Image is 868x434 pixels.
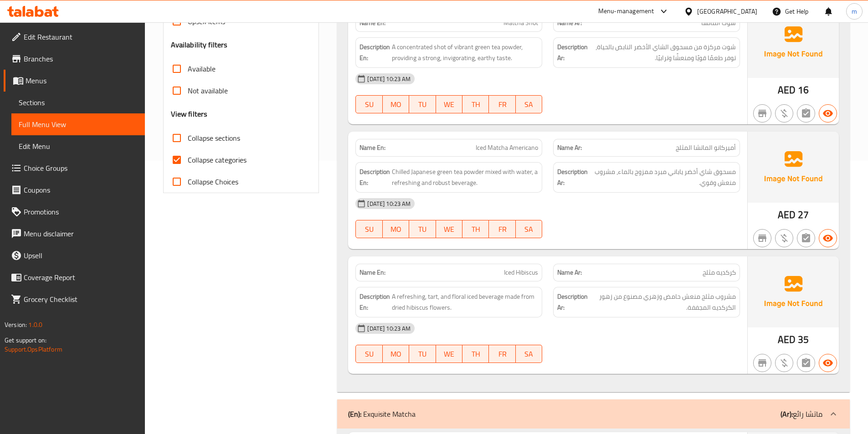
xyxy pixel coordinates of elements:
[188,176,238,187] span: Collapse Choices
[364,199,414,208] span: [DATE] 10:23 AM
[360,143,385,153] strong: Name En:
[4,48,145,70] a: Branches
[4,266,145,288] a: Coverage Report
[462,95,489,113] button: TH
[440,347,459,361] span: WE
[360,98,379,111] span: SU
[348,408,416,419] p: Exquisite Matcha
[364,75,414,83] span: [DATE] 10:23 AM
[360,223,379,236] span: SU
[798,206,809,224] span: 27
[466,223,485,236] span: TH
[775,104,793,123] button: Purchased item
[24,228,138,239] span: Menu disclaimer
[516,220,542,238] button: SA
[19,97,138,108] span: Sections
[409,220,436,238] button: TU
[355,95,382,113] button: SU
[413,223,432,236] span: TU
[781,407,793,421] b: (Ar):
[466,98,485,111] span: TH
[852,6,857,16] span: m
[778,206,796,224] span: AED
[360,347,379,361] span: SU
[476,143,538,153] span: Iced Matcha Americano
[775,354,793,372] button: Purchased item
[188,85,228,96] span: Not available
[466,347,485,361] span: TH
[383,345,409,363] button: MO
[753,354,771,372] button: Not branch specific item
[557,41,588,64] strong: Description Ar:
[697,6,757,16] div: [GEOGRAPHIC_DATA]
[360,18,385,28] strong: Name En:
[778,331,796,348] span: AED
[493,347,512,361] span: FR
[11,135,145,157] a: Edit Menu
[519,98,539,111] span: SA
[440,223,459,236] span: WE
[11,113,145,135] a: Full Menu View
[348,407,361,421] b: (En):
[19,119,138,130] span: Full Menu View
[4,70,145,92] a: Menus
[775,229,793,247] button: Purchased item
[409,95,436,113] button: TU
[4,201,145,223] a: Promotions
[188,63,216,74] span: Available
[383,95,409,113] button: MO
[778,81,796,99] span: AED
[748,132,839,203] img: Ae5nvW7+0k+MAAAAAElFTkSuQmCC
[5,319,27,331] span: Version:
[489,220,515,238] button: FR
[24,250,138,261] span: Upsell
[797,354,815,372] button: Not has choices
[11,92,145,113] a: Sections
[4,223,145,245] a: Menu disclaimer
[781,408,822,419] p: ماتشا رائع
[386,223,406,236] span: MO
[493,98,512,111] span: FR
[188,133,240,143] span: Collapse sections
[516,345,542,363] button: SA
[462,220,489,238] button: TH
[24,31,138,42] span: Edit Restaurant
[392,41,538,64] span: A concentrated shot of vibrant green tea powder, providing a strong, invigorating, earthy taste.
[5,343,62,355] a: Support.OpsPlatform
[188,16,225,27] span: Upsell items
[676,143,736,153] span: أميركانو الماتشا المثلج
[436,345,462,363] button: WE
[504,268,538,277] span: Iced Hibiscus
[337,399,850,429] div: (En): Exquisite Matcha(Ar):ماتشا رائع
[748,7,839,78] img: Ae5nvW7+0k+MAAAAAElFTkSuQmCC
[5,334,46,346] span: Get support on:
[24,163,138,174] span: Choice Groups
[819,229,837,247] button: Available
[360,166,390,189] strong: Description En:
[436,220,462,238] button: WE
[590,41,736,64] span: شوت مركزة من مسحوق الشاي الأخضر النابض بالحياة، توفر طعمًا قويًا ومنعشًا وترابيًا.
[503,18,538,28] span: Matcha Shot
[493,223,512,236] span: FR
[489,95,515,113] button: FR
[19,141,138,152] span: Edit Menu
[519,347,539,361] span: SA
[557,166,589,189] strong: Description Ar:
[516,95,542,113] button: SA
[557,143,582,153] strong: Name Ar:
[24,53,138,64] span: Branches
[462,345,489,363] button: TH
[24,206,138,217] span: Promotions
[188,154,247,165] span: Collapse categories
[4,157,145,179] a: Choice Groups
[24,272,138,283] span: Coverage Report
[171,109,208,119] h3: View filters
[703,268,736,277] span: كركديه مثلج
[392,291,538,313] span: A refreshing, tart, and floral iced beverage made from dried hibiscus flowers.
[557,268,582,277] strong: Name Ar:
[360,41,390,64] strong: Description En:
[360,268,385,277] strong: Name En:
[386,347,406,361] span: MO
[26,75,138,86] span: Menus
[798,331,809,348] span: 35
